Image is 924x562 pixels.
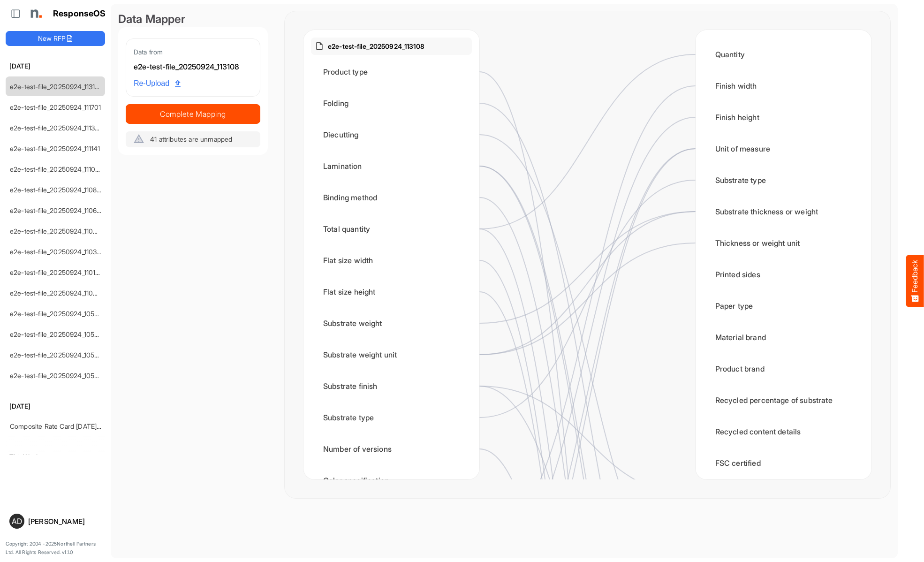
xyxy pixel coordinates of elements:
div: Substrate thickness or weight [703,197,864,226]
p: e2e-test-file_20250924_113108 [328,41,424,51]
div: Unit of measure [703,134,864,163]
div: Data from [134,46,252,57]
button: New RFP [6,31,105,46]
a: e2e-test-file_20250924_111359 [10,124,103,132]
a: Re-Upload [130,75,184,92]
div: Total quantity [311,214,472,243]
div: Paper type [703,291,864,320]
a: e2e-test-file_20250924_110803 [10,186,105,194]
div: Material brand [703,323,864,352]
div: Recycled content details [703,417,864,446]
div: Flat size width [311,246,472,275]
p: Copyright 2004 - 2025 Northell Partners Ltd. All Rights Reserved. v 1.1.0 [6,540,105,556]
div: Quantity [703,40,864,69]
div: Substrate weight unit [311,340,472,369]
div: Binding method [311,183,472,212]
a: e2e-test-file_20250924_105226 [10,372,106,380]
div: Folding [311,89,472,118]
div: Lamination [311,152,472,181]
h1: ResponseOS [53,9,106,19]
a: e2e-test-file_20250924_110646 [10,206,105,214]
div: Substrate finish [311,372,472,401]
a: e2e-test-file_20250924_113108 [10,83,103,91]
div: Substrate type [311,403,472,432]
a: e2e-test-file_20250924_111033 [10,165,103,173]
button: Complete Mapping [126,104,260,124]
div: Color specification [311,466,472,495]
span: 41 attributes are unmapped [150,135,232,143]
a: e2e-test-file_20250924_110146 [10,268,104,276]
a: Composite Rate Card [DATE]_smaller [10,422,121,430]
div: Product type [311,57,472,86]
div: Finish height [703,103,864,132]
div: Number of versions [311,434,472,463]
div: Substrate weight [311,309,472,338]
h6: [DATE] [6,401,105,411]
a: e2e-test-file_20250924_105529 [10,330,106,338]
a: e2e-test-file_20250924_110305 [10,248,105,256]
h6: This Week [6,452,105,462]
a: e2e-test-file_20250924_111701 [10,103,101,111]
div: Flat size height [311,277,472,306]
div: FSC certified [703,448,864,478]
img: Northell [26,4,45,23]
a: e2e-test-file_20250924_105914 [10,310,105,318]
div: Data Mapper [118,11,268,27]
div: Substrate type [703,166,864,195]
span: AD [12,517,22,525]
a: e2e-test-file_20250924_105318 [10,351,105,359]
div: Product brand [703,354,864,383]
div: e2e-test-file_20250924_113108 [134,61,252,73]
a: e2e-test-file_20250924_110422 [10,227,105,235]
div: Recycled percentage of substrate [703,386,864,415]
span: Complete Mapping [126,107,260,121]
div: Finish width [703,71,864,100]
a: e2e-test-file_20250924_111141 [10,144,100,152]
h6: [DATE] [6,61,105,71]
span: Re-Upload [134,77,181,90]
div: Thickness or weight unit [703,228,864,258]
div: [PERSON_NAME] [28,518,101,525]
a: e2e-test-file_20250924_110035 [10,289,105,297]
div: Diecutting [311,120,472,149]
div: Printed sides [703,260,864,289]
button: Feedback [906,255,924,307]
